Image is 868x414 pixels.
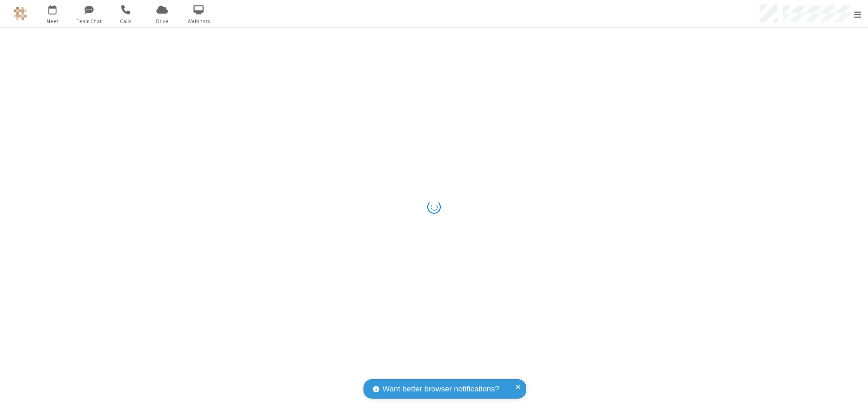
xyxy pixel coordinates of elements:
[72,17,106,25] span: Team Chat
[182,17,216,25] span: Webinars
[108,17,142,25] span: Calls
[35,17,69,25] span: Meet
[14,7,27,20] img: QA Selenium DO NOT DELETE OR CHANGE
[145,17,179,25] span: Drive
[382,383,499,395] span: Want better browser notifications?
